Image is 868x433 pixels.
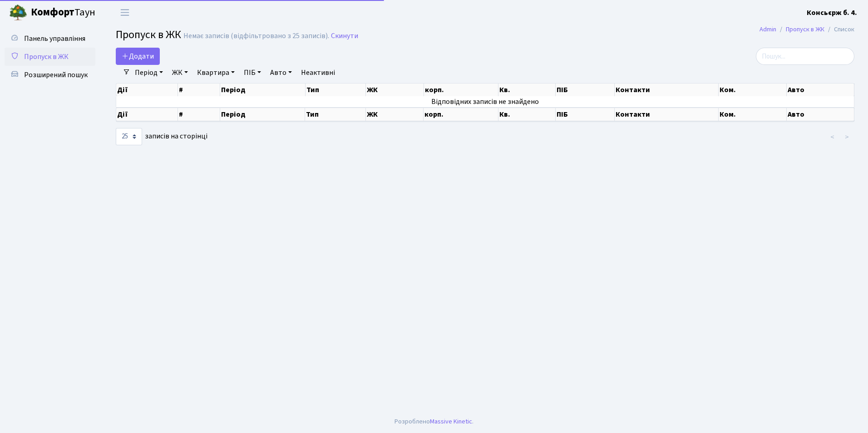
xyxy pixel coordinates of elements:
span: Додати [122,51,154,61]
a: Неактивні [297,65,339,80]
b: Комфорт [31,5,74,20]
span: Панель управління [24,34,85,44]
a: ЖК [168,65,192,80]
th: # [178,84,220,96]
a: Massive Kinetic [430,417,472,426]
th: Період [220,108,306,121]
a: Квартира [193,65,238,80]
div: Розроблено . [395,417,473,427]
th: # [178,108,220,121]
nav: breadcrumb [746,20,868,39]
input: Пошук... [756,48,854,65]
select: записів на сторінці [116,128,142,145]
a: Авто [266,65,296,80]
th: ЖК [366,84,424,96]
th: корп. [424,84,498,96]
a: Консьєрж б. 4. [807,7,857,18]
label: записів на сторінці [116,128,207,145]
th: корп. [424,108,498,121]
span: Таун [31,5,95,20]
a: Admin [759,25,776,34]
a: Додати [116,48,160,65]
a: ПІБ [240,65,265,80]
th: Кв. [498,84,556,96]
button: Переключити навігацію [113,5,136,20]
th: Авто [787,108,854,121]
th: Авто [787,84,854,96]
th: ЖК [366,108,424,121]
th: ПІБ [556,84,615,96]
a: Пропуск в ЖК [5,48,95,66]
th: Тип [305,108,366,121]
img: logo.png [9,4,27,22]
a: Розширений пошук [5,66,95,84]
th: Контакти [615,84,719,96]
th: Контакти [615,108,719,121]
div: Немає записів (відфільтровано з 25 записів). [183,32,329,40]
li: Список [824,25,854,34]
th: Ком. [719,108,787,121]
th: Тип [306,84,366,96]
th: Ком. [719,84,787,96]
th: ПІБ [556,108,615,121]
a: Період [131,65,167,80]
a: Пропуск в ЖК [786,25,824,34]
span: Пропуск в ЖК [24,52,69,62]
th: Дії [116,84,178,96]
span: Розширений пошук [24,70,88,80]
b: Консьєрж б. 4. [807,8,857,18]
th: Період [220,84,306,96]
th: Кв. [498,108,556,121]
td: Відповідних записів не знайдено [116,96,854,107]
span: Пропуск в ЖК [116,27,181,43]
a: Скинути [331,32,358,40]
th: Дії [116,108,178,121]
a: Панель управління [5,30,95,48]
